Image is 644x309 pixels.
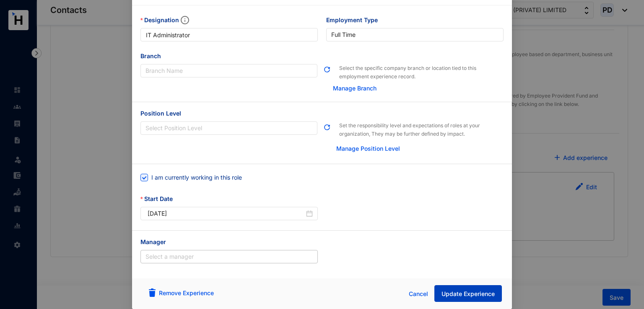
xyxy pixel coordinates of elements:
p: Set the responsibility level and expectations of roles at your organization, They may be further ... [339,109,504,138]
input: Start Date [148,209,304,218]
input: Branch [145,64,312,77]
label: Designation [140,15,195,25]
a: Manage Position Level [336,145,400,152]
input: Position Level [145,122,312,134]
img: refresh.b68668e54cb7347e6ac91cb2cb09fc4e.svg [323,124,331,131]
p: Select the specific company branch or location tied to this employment experience record. [339,51,504,81]
a: Manage Branch [333,85,377,92]
a: Remove Experience [159,289,214,296]
label: Manager [140,237,172,247]
img: remove-blue.bdd67adf54f9d48671447918ea3a8de5.svg [149,288,156,297]
label: Position Level [140,109,187,118]
button: Cancel [402,286,434,302]
button: Manage Branch [323,82,383,95]
button: Manage Position Level [332,140,400,157]
label: Branch [140,51,167,61]
label: Start Date [140,194,179,203]
span: Cancel [409,289,428,299]
img: refresh.b68668e54cb7347e6ac91cb2cb09fc4e.svg [323,66,331,73]
span: Update Experience [441,290,495,298]
input: Designation [140,28,318,41]
label: Employment Type [326,15,384,25]
span: Full Time [331,28,499,41]
span: I am currently working in this role [148,173,245,182]
img: info.ad751165ce926853d1d36026adaaebbf.svg [181,16,189,24]
button: Remove Experience [142,285,221,302]
button: Update Experience [434,285,502,302]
